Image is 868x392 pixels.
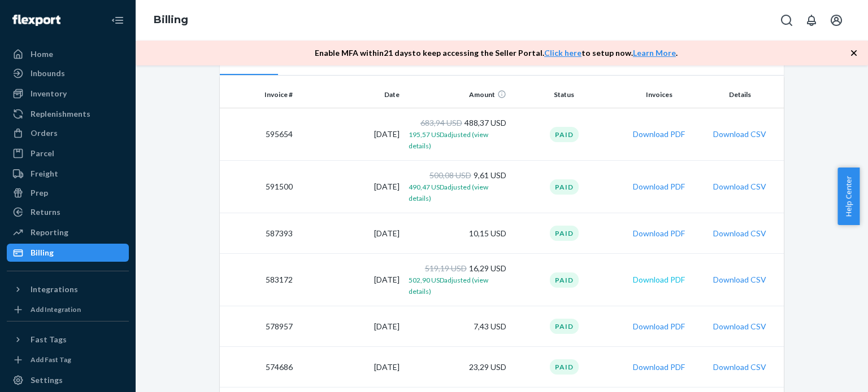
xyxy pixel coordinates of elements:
button: Download CSV [713,228,766,239]
td: 583172 [220,254,297,306]
div: Paid [550,179,579,195]
div: Reporting [31,227,68,238]
button: 195,57 USDadjusted (view details) [409,129,506,151]
button: Download PDF [633,129,685,140]
a: Parcel [7,144,129,162]
td: [DATE] [297,254,404,306]
td: 10,15 USD [404,213,511,254]
div: Add Fast Tag [31,355,71,364]
div: Add Integration [31,305,81,314]
span: 683,94 USD [420,118,462,127]
a: Settings [7,371,129,389]
div: Billing [31,247,54,258]
a: Reporting [7,223,129,241]
td: [DATE] [297,108,404,161]
button: Download CSV [713,181,766,192]
div: Fast Tags [31,334,67,345]
button: Close Navigation [106,9,129,32]
a: Home [7,45,129,63]
th: Amount [404,81,511,108]
div: Paid [550,319,579,334]
a: Add Fast Tag [7,353,129,367]
a: Freight [7,165,129,183]
span: 195,57 USD adjusted (view details) [409,130,488,150]
div: Home [31,49,53,60]
td: 7,43 USD [404,306,511,347]
a: Prep [7,184,129,202]
td: 16,29 USD [404,254,511,306]
div: Freight [31,168,58,179]
div: Integrations [31,284,78,295]
div: Orders [31,127,58,139]
button: Open Search Box [775,9,798,32]
button: Download CSV [713,129,766,140]
a: Learn More [633,48,676,58]
button: Open notifications [800,9,823,32]
button: Download PDF [633,321,685,332]
p: Enable MFA within 21 days to keep accessing the Seller Portal. to setup now. . [315,47,678,59]
a: Billing [7,244,129,262]
span: 519,19 USD [425,263,467,273]
button: Integrations [7,280,129,298]
td: 23,29 USD [404,347,511,387]
button: Download PDF [633,228,685,239]
div: Paid [550,359,579,375]
td: [DATE] [297,161,404,213]
a: Billing [154,14,188,26]
td: 578957 [220,306,297,347]
button: Download PDF [633,181,685,192]
td: 595654 [220,108,297,161]
td: 9,61 USD [404,161,511,213]
img: Flexport logo [12,15,60,26]
a: Inbounds [7,64,129,82]
th: Invoices [618,81,701,108]
td: 587393 [220,213,297,254]
div: Settings [31,375,63,386]
td: 574686 [220,347,297,387]
td: [DATE] [297,347,404,387]
a: Replenishments [7,105,129,123]
div: Paid [550,226,579,241]
a: Click here [544,48,581,58]
td: 488,37 USD [404,108,511,161]
button: Download CSV [713,274,766,285]
span: 502,90 USD adjusted (view details) [409,276,488,296]
div: Prep [31,187,48,199]
th: Invoice # [220,81,297,108]
button: Download PDF [633,362,685,373]
th: Status [511,81,618,108]
td: [DATE] [297,213,404,254]
th: Date [297,81,404,108]
button: Download CSV [713,362,766,373]
a: Orders [7,124,129,142]
button: Download PDF [633,274,685,285]
div: Paid [550,127,579,142]
span: 490,47 USD adjusted (view details) [409,183,488,202]
button: Open account menu [825,9,848,32]
div: Replenishments [31,108,90,120]
div: Parcel [31,148,54,159]
div: Returns [31,206,60,218]
td: 591500 [220,161,297,213]
td: [DATE] [297,306,404,347]
span: 500,08 USD [429,170,471,180]
button: Help Center [837,168,860,225]
ol: breadcrumbs [145,4,197,37]
div: Inventory [31,88,67,99]
a: Returns [7,203,129,221]
div: Inbounds [31,68,65,79]
button: Fast Tags [7,331,129,349]
button: Download CSV [713,321,766,332]
th: Details [701,81,784,108]
button: 502,90 USDadjusted (view details) [409,274,506,297]
a: Inventory [7,85,129,103]
button: 490,47 USDadjusted (view details) [409,181,506,204]
div: Paid [550,272,579,288]
a: Add Integration [7,303,129,316]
